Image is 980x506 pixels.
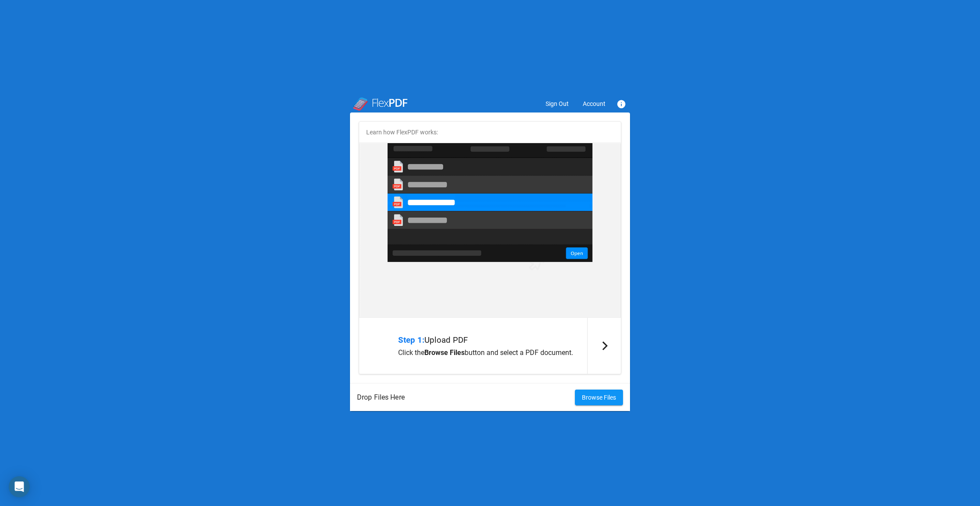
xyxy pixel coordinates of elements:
b: Browse Files [424,348,465,357]
h2: Learn how FlexPDF works: [359,122,621,143]
button: Browse Files [575,390,623,405]
span: Sign Out [546,100,569,107]
span: Account [583,100,605,107]
span: Step 1: [398,335,424,345]
p: Click the button and select a PDF document. [398,348,582,357]
mat-icon: arrow_forward_ios [600,341,610,351]
span: Upload PDF [424,335,468,345]
div: Open Intercom Messenger [9,476,30,497]
span: Browse Files [582,394,616,401]
span: Drop Files Here [357,390,575,404]
button: Sign Out [539,96,576,112]
mat-icon: info [616,99,626,109]
button: Account [576,96,612,112]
